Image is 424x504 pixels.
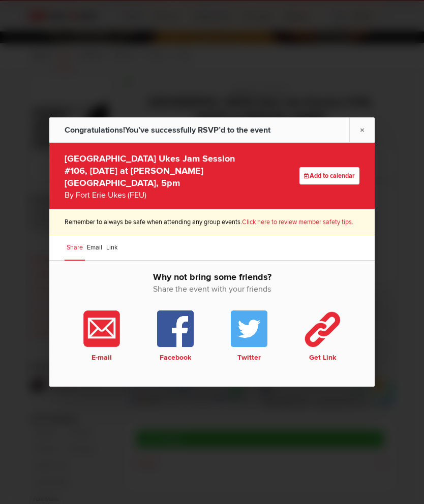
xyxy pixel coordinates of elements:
a: × [349,117,375,142]
a: Link [104,235,119,261]
span: Share the event with your friends [65,283,359,295]
span: Link [106,243,117,251]
b: Get Link [288,353,357,362]
div: You’ve successfully RSVP’d to the event [65,117,270,143]
a: Click here to review member safety tips. [242,218,353,226]
a: Email [85,235,104,261]
a: Add to calendar [299,167,359,184]
p: Remember to always be safe when attending any group events. [65,217,359,227]
a: Twitter [212,310,286,362]
div: By Fort Erie Ukes (FEU) [65,189,241,201]
span: Share [67,243,83,251]
a: Get Link [286,310,359,362]
b: Facebook [140,353,210,362]
b: Twitter [214,353,284,362]
a: Share [65,235,85,261]
a: Facebook [138,310,212,362]
b: E-mail [67,353,136,362]
span: Congratulations! [65,125,125,135]
div: [GEOGRAPHIC_DATA] Ukes Jam Session #106, [DATE] at [PERSON_NAME][GEOGRAPHIC_DATA], 5pm [65,150,241,201]
span: Email [87,243,102,251]
a: E-mail [65,310,138,362]
h2: Why not bring some friends? [65,271,359,305]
